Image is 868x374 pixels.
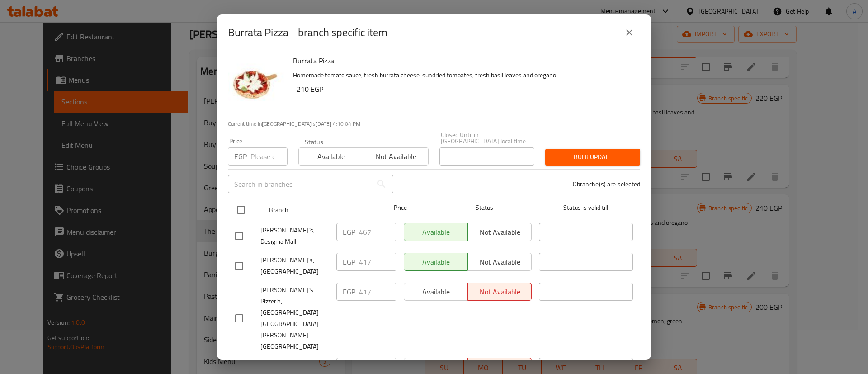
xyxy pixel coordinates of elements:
h2: Burrata Pizza - branch specific item [228,25,387,40]
span: [PERSON_NAME]`s, Designia Mall [260,225,329,247]
p: 0 branche(s) are selected [573,180,640,189]
button: Available [298,147,363,166]
p: EGP [343,227,355,237]
p: EGP [343,256,355,267]
span: Status [438,202,532,213]
button: Not available [363,147,428,166]
span: [PERSON_NAME]`s Pizzeria, [GEOGRAPHIC_DATA] [GEOGRAPHIC_DATA][PERSON_NAME][GEOGRAPHIC_DATA] [260,284,329,352]
button: close [618,22,640,43]
p: Homemade tomato sauce, fresh burrata cheese, sundried tomoates, fresh basil leaves and oregano [293,70,633,81]
input: Please enter price [359,223,396,241]
p: EGP [343,286,355,297]
p: Current time in [GEOGRAPHIC_DATA] is [DATE] 4:10:04 PM [228,120,640,128]
h6: 210 EGP [297,83,633,95]
h6: Burrata Pizza [293,54,633,67]
input: Please enter price [359,283,396,301]
span: [PERSON_NAME]'s, [GEOGRAPHIC_DATA] [260,255,329,277]
span: Bulk update [552,151,633,163]
input: Please enter price [359,253,396,271]
input: Search in branches [228,175,373,193]
span: Available [302,150,360,163]
span: Status is valid till [539,202,633,213]
img: Burrata Pizza [228,54,286,112]
span: Not available [367,150,425,163]
span: Price [370,202,430,213]
button: Bulk update [545,149,640,166]
span: Branch [269,204,363,216]
input: Please enter price [250,147,288,166]
p: EGP [234,151,247,162]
